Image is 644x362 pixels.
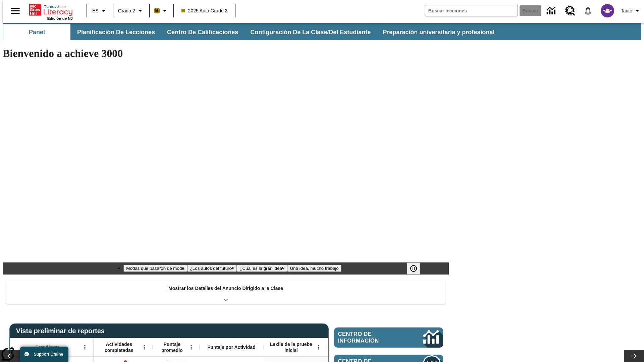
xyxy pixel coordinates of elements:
span: Support Offline [34,352,63,357]
img: avatar image [601,4,614,17]
button: Pausar [407,262,420,275]
button: Configuración de la clase/del estudiante [245,24,376,40]
span: Lexile de la prueba inicial [267,341,316,353]
span: Edición de NJ [47,16,73,20]
button: Diapositiva 2 ¿Los autos del futuro? [187,265,237,272]
span: Grado 2 [118,7,135,14]
button: Escoja un nuevo avatar [597,2,618,19]
span: Tauto [621,7,632,14]
span: Centro de información [338,331,401,344]
span: B [155,6,159,15]
span: Vista preliminar de reportes [16,327,108,335]
a: Portada [29,3,73,16]
div: Subbarra de navegación [3,23,641,40]
span: ES [92,7,99,14]
button: Preparación universitaria y profesional [377,24,500,40]
p: Mostrar los Detalles del Anuncio Dirigido a la Clase [168,285,283,292]
a: Centro de información [543,2,561,20]
button: Diapositiva 4 Una idea, mucho trabajo [287,265,341,272]
button: Centro de calificaciones [162,24,244,40]
button: Planificación de lecciones [72,24,160,40]
button: Abrir el menú lateral [5,1,25,21]
button: Abrir menú [186,342,196,352]
body: Máximo 600 caracteres Presiona Escape para desactivar la barra de herramientas Presiona Alt + F10... [3,5,98,11]
span: 2025 Auto Grade 2 [181,7,228,14]
button: Abrir menú [314,342,324,352]
div: Portada [29,2,73,20]
button: Grado: Grado 2, Elige un grado [115,5,147,17]
button: Panel [3,24,70,40]
button: Boost El color de la clase es anaranjado claro. Cambiar el color de la clase. [152,5,171,17]
span: Puntaje por Actividad [207,344,255,350]
div: Mostrar los Detalles del Anuncio Dirigido a la Clase [6,281,445,304]
a: Notificaciones [579,2,597,19]
div: Pausar [407,262,427,275]
h1: Bienvenido a achieve 3000 [3,47,449,60]
span: Puntaje promedio [156,341,188,353]
div: Subbarra de navegación [3,24,500,40]
button: Support Offline [20,347,68,362]
button: Abrir menú [80,342,90,352]
span: Actividades completadas [97,341,141,353]
button: Perfil/Configuración [618,5,644,17]
a: Centro de información [334,327,443,348]
input: Buscar campo [425,5,518,16]
button: Lenguaje: ES, Selecciona un idioma [89,5,111,17]
span: Estudiante [36,344,60,350]
button: Carrusel de lecciones, seguir [624,350,644,362]
a: Centro de recursos, Se abrirá en una pestaña nueva. [561,2,579,20]
button: Diapositiva 1 Modas que pasaron de moda [123,265,187,272]
button: Abrir menú [139,342,149,352]
button: Diapositiva 3 ¿Cuál es la gran idea? [237,265,287,272]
